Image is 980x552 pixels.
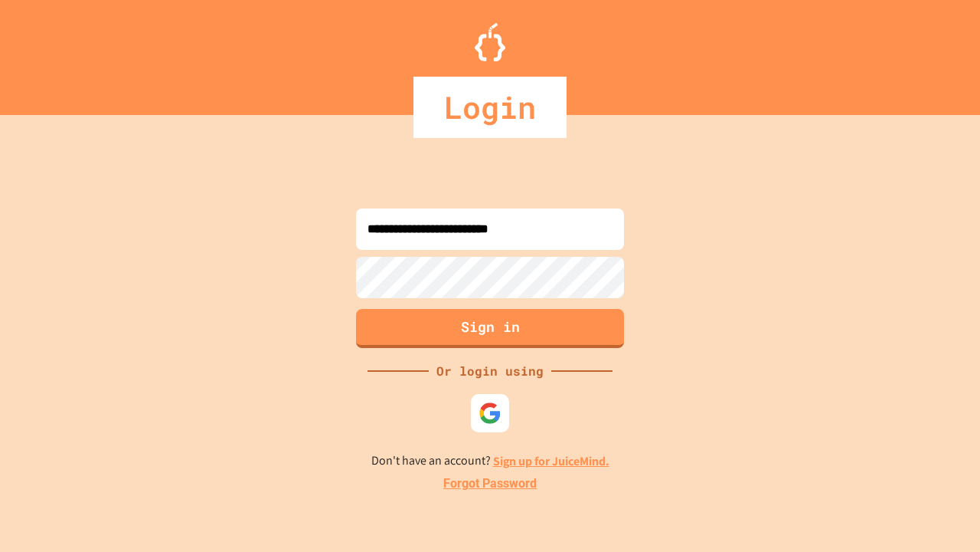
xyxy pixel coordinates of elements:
p: Don't have an account? [371,452,609,471]
div: Login [413,77,567,138]
a: Forgot Password [443,475,537,493]
a: Sign up for JuiceMind. [493,453,609,469]
div: Or login using [429,362,551,380]
button: Sign in [356,309,624,348]
img: Logo.svg [475,23,505,61]
img: google-icon.svg [479,402,501,425]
